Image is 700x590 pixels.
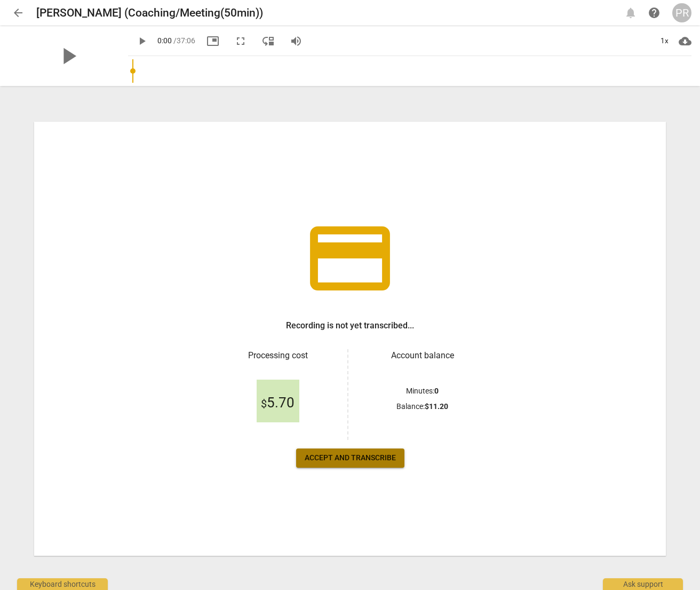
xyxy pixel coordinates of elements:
h3: Processing cost [217,349,339,362]
div: Ask support [603,578,683,590]
p: Minutes : [406,386,439,397]
h3: Recording is not yet transcribed... [286,319,414,332]
span: Accept and transcribe [305,453,396,463]
span: volume_up [290,35,303,48]
button: Fullscreen [231,32,250,51]
p: Balance : [396,401,448,412]
span: picture_in_picture [206,35,219,48]
b: $ 11.20 [425,402,448,411]
span: move_down [262,35,275,48]
a: Help [645,3,664,22]
span: / 37:06 [173,36,195,45]
button: Play [132,32,152,51]
button: PR [672,3,691,22]
span: fullscreen [234,35,247,48]
button: Accept and transcribe [296,449,404,468]
button: Volume [287,32,306,51]
div: 1x [654,33,674,50]
span: play_arrow [54,42,82,70]
span: 0:00 [157,36,172,45]
div: Keyboard shortcuts [17,578,108,590]
b: 0 [434,387,439,395]
span: credit_card [302,210,398,306]
button: View player as separate pane [259,32,278,51]
span: cloud_download [679,35,691,48]
span: help [648,6,661,19]
h2: [PERSON_NAME] (Coaching/Meeting(50min)) [36,6,263,20]
h3: Account balance [361,349,483,362]
span: play_arrow [136,35,148,48]
span: 5.70 [261,395,295,411]
span: arrow_back [12,6,25,19]
span: $ [261,397,267,410]
button: Picture in picture [203,32,222,51]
